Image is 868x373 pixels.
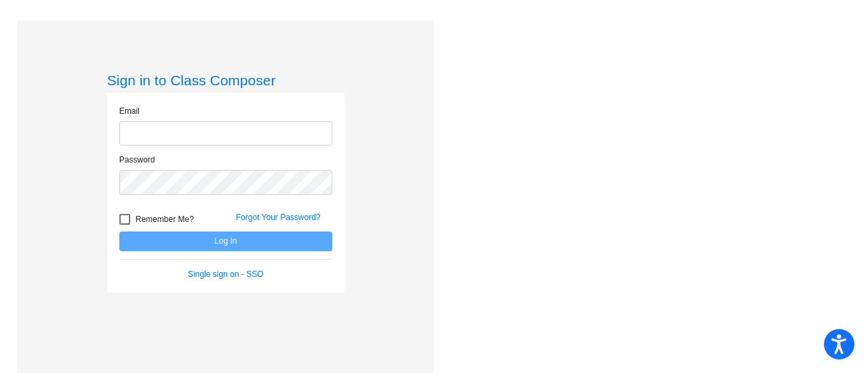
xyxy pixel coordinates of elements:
[188,269,263,279] a: Single sign on - SSO
[119,232,332,251] button: Log In
[119,154,155,166] label: Password
[107,72,344,89] h3: Sign in to Class Composer
[236,213,321,222] a: Forgot Your Password?
[136,211,194,227] span: Remember Me?
[119,105,140,117] label: Email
